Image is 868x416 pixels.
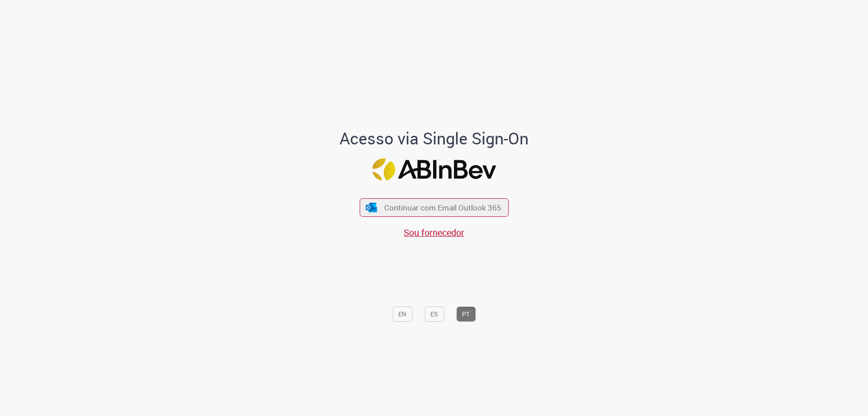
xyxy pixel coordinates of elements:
button: EN [392,306,412,322]
a: Sou fornecedor [404,226,464,239]
img: ícone Azure/Microsoft 360 [365,203,378,212]
span: Continuar com Email Outlook 365 [384,202,501,213]
h1: Acesso via Single Sign-On [309,129,560,148]
button: PT [456,306,476,322]
button: ícone Azure/Microsoft 360 Continuar com Email Outlook 365 [359,198,509,217]
button: ES [425,306,444,322]
img: Logo ABInBev [372,158,496,181]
